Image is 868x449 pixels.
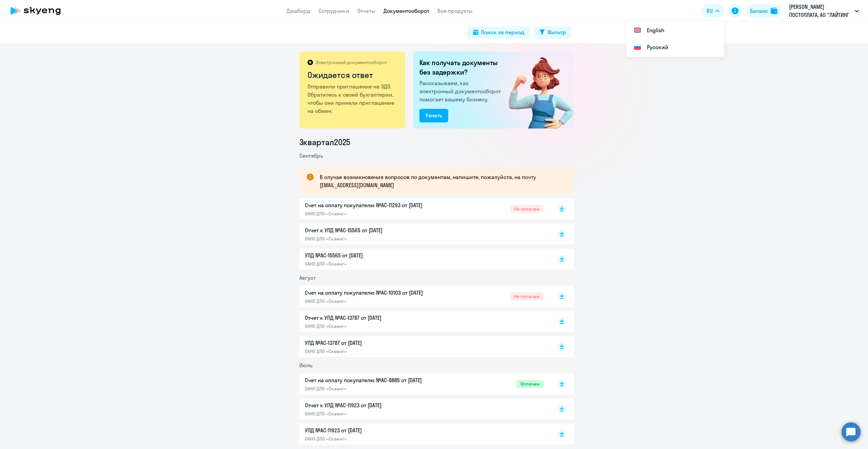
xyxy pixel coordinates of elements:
p: ОАНО ДПО «Скаенг» [305,211,447,217]
a: Отчеты [357,7,375,14]
a: Счет на оплату покупателю №AC-8885 от [DATE]ОАНО ДПО «Скаенг»Оплачен [305,376,544,392]
button: [PERSON_NAME] ПОСТОПЛАТА, АО "ЛАЙТИНГ СОЛЮШНС" [786,3,862,19]
p: Счет на оплату покупателю №AC-10103 от [DATE] [305,289,447,297]
button: Балансbalance [746,4,782,18]
p: [PERSON_NAME] ПОСТОПЛАТА, АО "ЛАЙТИНГ СОЛЮШНС" [789,3,852,19]
div: Фильтр [548,28,566,36]
span: Август [299,274,316,281]
p: Электронный документооборот [316,59,387,65]
span: Не оплачен [510,292,544,300]
button: Поиск за период [468,26,530,39]
a: УПД №AC-13787 от [DATE]ОАНО ДПО «Скаенг» [305,339,544,354]
span: Сентябрь [299,152,323,159]
a: Отчет к УПД №AC-15565 от [DATE]ОАНО ДПО «Скаенг» [305,226,544,242]
p: Счет на оплату покупателю №AC-11293 от [DATE] [305,201,447,209]
p: Отчет к УПД №AC-13787 от [DATE] [305,314,447,322]
p: ОАНО ДПО «Скаенг» [305,348,447,354]
a: Документооборот [383,7,429,14]
span: Оплачен [516,380,544,388]
p: Отчет к УПД №AC-11923 от [DATE] [305,401,447,409]
a: Дашборд [287,7,310,14]
span: RU [707,7,713,15]
p: УПД №AC-13787 от [DATE] [305,339,447,347]
img: balance [771,7,777,14]
img: waiting_for_response [498,52,574,129]
p: ОАНО ДПО «Скаенг» [305,411,447,417]
button: Узнать [419,109,448,122]
span: Июль [299,362,313,369]
p: УПД №AC-15565 от [DATE] [305,251,447,259]
p: Рассказываем, как электронный документооборот помогает вашему бизнесу. [419,79,504,103]
div: Баланс [750,7,768,15]
p: УПД №AC-11923 от [DATE] [305,426,447,434]
div: Поиск за период [481,28,525,36]
a: Счет на оплату покупателю №AC-11293 от [DATE]ОАНО ДПО «Скаенг»Не оплачен [305,201,544,217]
a: Сотрудники [318,7,349,14]
a: Счет на оплату покупателю №AC-10103 от [DATE]ОАНО ДПО «Скаенг»Не оплачен [305,289,544,304]
p: ОАНО ДПО «Скаенг» [305,298,447,304]
a: УПД №AC-11923 от [DATE]ОАНО ДПО «Скаенг» [305,426,544,442]
p: Отправили приглашение на ЭДО. Обратитесь к своей бухгалтерии, чтобы они приняли приглашение на об... [308,82,398,115]
a: УПД №AC-15565 от [DATE]ОАНО ДПО «Скаенг» [305,251,544,267]
span: Не оплачен [510,205,544,213]
button: Фильтр [534,26,571,39]
img: English [633,26,642,34]
div: Узнать [426,111,442,119]
li: 3 квартал 2025 [299,137,574,148]
h2: Как получать документы без задержки? [419,58,504,77]
a: Отчет к УПД №AC-11923 от [DATE]ОАНО ДПО «Скаенг» [305,401,544,417]
p: Отчет к УПД №AC-15565 от [DATE] [305,226,447,234]
h2: Ожидается ответ [308,70,398,80]
p: В случае возникновения вопросов по документам, напишите, пожалуйста, на почту [EMAIL_ADDRESS][DOM... [320,173,562,189]
a: Отчет к УПД №AC-13787 от [DATE]ОАНО ДПО «Скаенг» [305,314,544,329]
p: Счет на оплату покупателю №AC-8885 от [DATE] [305,376,447,384]
p: ОАНО ДПО «Скаенг» [305,236,447,242]
p: ОАНО ДПО «Скаенг» [305,436,447,442]
img: Русский [633,43,642,51]
p: ОАНО ДПО «Скаенг» [305,386,447,392]
a: Все продукты [437,7,473,14]
p: ОАНО ДПО «Скаенг» [305,323,447,329]
p: ОАНО ДПО «Скаенг» [305,261,447,267]
ul: RU [627,20,724,57]
button: RU [702,4,724,18]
